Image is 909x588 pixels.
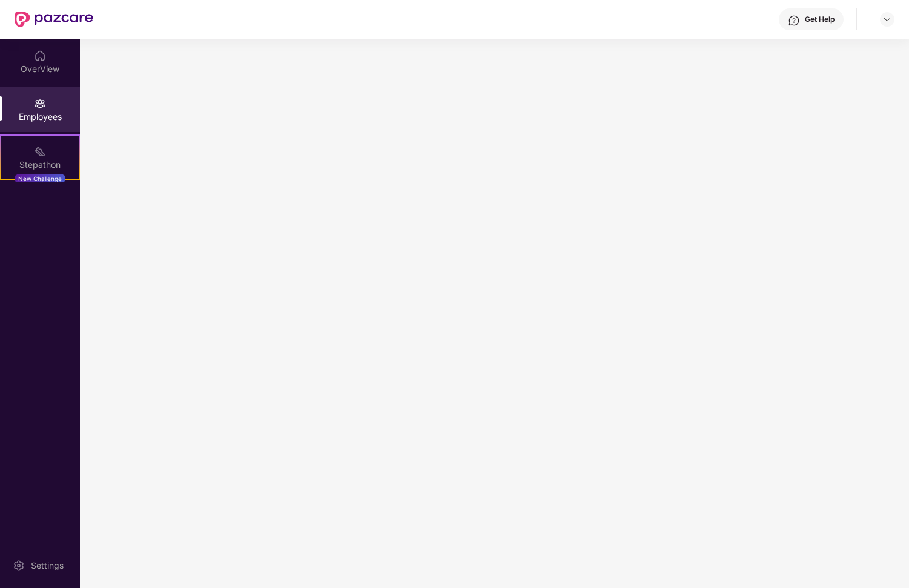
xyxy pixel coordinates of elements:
[34,50,46,62] img: svg+xml;base64,PHN2ZyBpZD0iSG9tZSIgeG1sbnM9Imh0dHA6Ly93d3cudzMub3JnLzIwMDAvc3ZnIiB3aWR0aD0iMjAiIG...
[882,15,892,24] img: svg+xml;base64,PHN2ZyBpZD0iRHJvcGRvd24tMzJ4MzIiIHhtbG5zPSJodHRwOi8vd3d3LnczLm9yZy8yMDAwL3N2ZyIgd2...
[34,145,46,157] img: svg+xml;base64,PHN2ZyB4bWxucz0iaHR0cDovL3d3dy53My5vcmcvMjAwMC9zdmciIHdpZHRoPSIyMSIgaGVpZ2h0PSIyMC...
[805,15,835,24] div: Get Help
[34,97,46,110] img: svg+xml;base64,PHN2ZyBpZD0iRW1wbG95ZWVzIiB4bWxucz0iaHR0cDovL3d3dy53My5vcmcvMjAwMC9zdmciIHdpZHRoPS...
[1,159,79,171] div: Stepathon
[13,560,25,572] img: svg+xml;base64,PHN2ZyBpZD0iU2V0dGluZy0yMHgyMCIgeG1sbnM9Imh0dHA6Ly93d3cudzMub3JnLzIwMDAvc3ZnIiB3aW...
[27,560,67,572] div: Settings
[788,15,800,27] img: svg+xml;base64,PHN2ZyBpZD0iSGVscC0zMngzMiIgeG1sbnM9Imh0dHA6Ly93d3cudzMub3JnLzIwMDAvc3ZnIiB3aWR0aD...
[15,174,65,183] div: New Challenge
[15,12,93,27] img: New Pazcare Logo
